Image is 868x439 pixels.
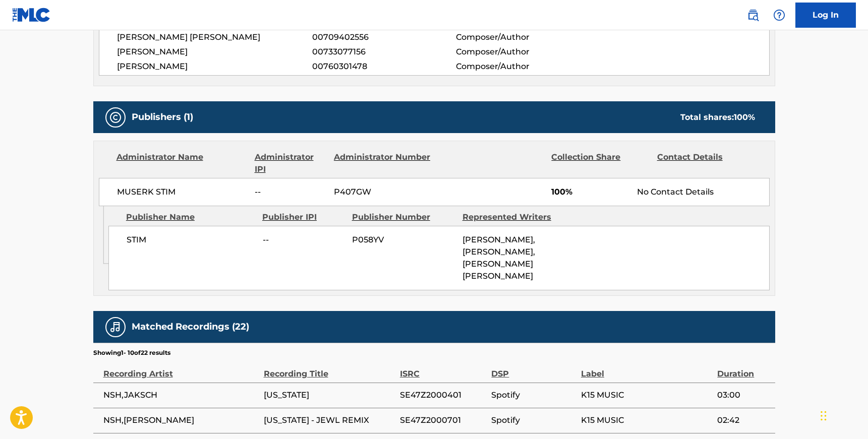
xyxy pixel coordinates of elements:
p: Showing 1 - 10 of 22 results [93,348,170,357]
span: K15 MUSIC [581,414,712,426]
span: Spotify [491,389,575,401]
span: -- [263,234,344,246]
img: help [773,9,785,21]
div: DSP [491,357,575,380]
span: [PERSON_NAME] [117,46,313,58]
img: Publishers [109,111,122,123]
span: Composer/Author [456,60,587,73]
span: Composer/Author [456,46,587,58]
span: -- [255,186,326,198]
span: K15 MUSIC [581,389,712,401]
span: MUSERK STIM [117,186,248,198]
span: 100% [551,186,629,198]
img: search [747,9,759,21]
div: Administrator IPI [255,151,326,175]
span: 00709402556 [312,31,455,43]
span: [US_STATE] [264,389,395,401]
span: 00733077156 [312,46,455,58]
div: Recording Artist [103,357,259,380]
span: SE47Z2000701 [400,414,487,426]
div: Contact Details [657,151,755,175]
span: 03:00 [717,389,770,401]
div: Publisher IPI [262,211,344,223]
h5: Publishers (1) [132,111,193,123]
span: 100 % [734,112,755,122]
a: Log In [795,3,856,28]
span: [US_STATE] - JEWL REMIX [264,414,395,426]
a: Public Search [743,5,763,25]
div: Label [581,357,712,380]
div: Publisher Name [126,211,255,223]
div: Administrator Number [334,151,432,175]
div: Collection Share [551,151,649,175]
div: Recording Title [264,357,395,380]
span: STIM [127,234,255,246]
span: NSH,[PERSON_NAME] [103,414,259,426]
div: ISRC [400,357,487,380]
span: 00760301478 [312,60,455,73]
span: [PERSON_NAME] [PERSON_NAME] [117,31,313,43]
div: Represented Writers [462,211,565,223]
span: Composer/Author [456,31,587,43]
div: Administrator Name [117,151,247,175]
div: Publisher Number [352,211,455,223]
span: Spotify [491,414,575,426]
div: Duration [717,357,770,380]
h5: Matched Recordings (22) [132,321,249,333]
img: Matched Recordings [109,321,122,333]
span: 02:42 [717,414,770,426]
span: [PERSON_NAME], [PERSON_NAME], [PERSON_NAME] [PERSON_NAME] [462,235,535,281]
div: Drag [821,401,827,431]
span: P058YV [352,234,455,246]
div: No Contact Details [637,186,769,198]
img: MLC Logo [12,8,51,22]
div: Total shares: [680,111,755,123]
span: SE47Z2000401 [400,389,487,401]
span: P407GW [334,186,432,198]
div: Help [769,5,789,25]
iframe: Chat Widget [818,391,868,439]
span: [PERSON_NAME] [117,60,313,73]
span: NSH,JAKSCH [103,389,259,401]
